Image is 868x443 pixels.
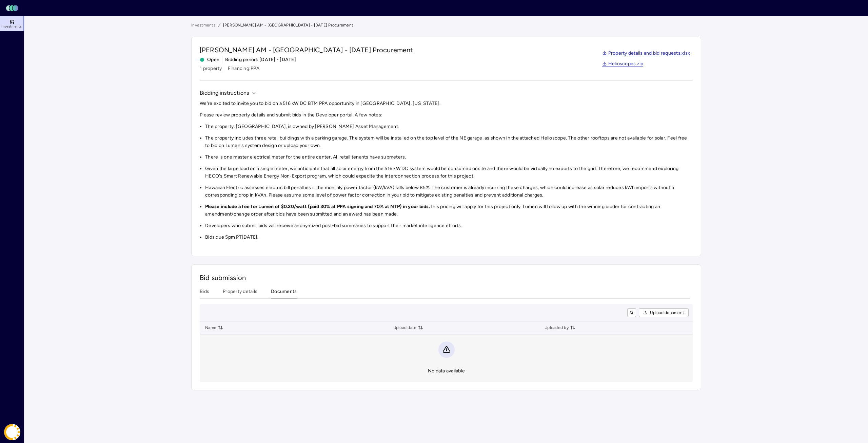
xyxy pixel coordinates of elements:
[205,324,223,331] span: Name
[200,65,222,72] span: 1 property
[205,203,693,218] li: This pricing will apply for this project only. Lumen will follow up with the winning bidder for c...
[200,274,246,282] span: Bid submission
[218,325,223,330] button: toggle sorting
[200,100,693,107] p: We're excited to invite you to bid on a 516 kW DC BTM PPA opportunity in [GEOGRAPHIC_DATA], [US_S...
[200,111,693,119] p: Please review property details and submit bids in the Developer portal. A few notes:
[200,288,209,298] button: Bids
[205,184,693,199] li: Hawaiian Electric assesses electric bill penalties if the monthly power factor (kW/kVA) falls bel...
[627,308,636,317] button: toggle search
[205,153,693,161] li: There is one master electrical meter for the entire center. All retail tenants have submeters.
[650,309,684,316] span: Upload document
[223,288,257,298] button: Property details
[191,22,216,29] a: Investments
[1,24,22,29] span: Investments
[200,45,413,55] span: [PERSON_NAME] AM - [GEOGRAPHIC_DATA] - [DATE] Procurement
[200,89,256,97] button: Bidding instructions
[205,222,693,229] li: Developers who submit bids will receive anonymized post-bid summaries to support their market int...
[602,51,690,56] a: Property details and bid requests.xlsx
[570,325,575,330] button: toggle sorting
[205,123,693,130] li: The property, [GEOGRAPHIC_DATA], is owned by [PERSON_NAME] Asset Management.
[602,61,644,67] a: Helioscopes.zip
[191,22,701,29] nav: breadcrumb
[271,288,297,298] button: Documents
[205,134,693,149] li: The property includes three retail buildings with a parking garage. The system will be installed ...
[223,22,353,29] span: [PERSON_NAME] AM - [GEOGRAPHIC_DATA] - [DATE] Procurement
[428,367,465,375] div: No data available
[393,324,423,331] span: Upload date
[200,56,219,63] span: Open
[200,89,249,97] span: Bidding instructions
[545,324,575,331] span: Uploaded by
[639,308,689,317] button: Upload document
[228,65,259,72] span: Financing: PPA
[418,325,423,330] button: toggle sorting
[205,204,430,209] strong: Please include a fee for Lumen of $0.20/watt (paid 30% at PPA signing and 70% at NTP) in your bids.
[205,234,693,241] li: Bids due 5pm PT[DATE].
[205,165,693,180] li: Given the large load on a single meter, we anticipate that all solar energy from the 516 kW DC sy...
[4,424,20,440] img: Coast Energy
[225,56,296,63] span: Bidding period: [DATE] - [DATE]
